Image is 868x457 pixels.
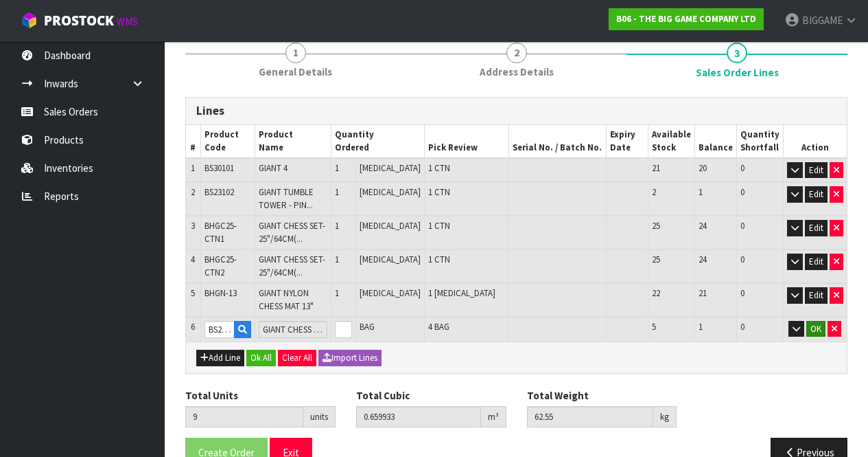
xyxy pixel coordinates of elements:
button: Edit [805,254,828,270]
span: 24 [699,220,707,232]
strong: B06 - THE BIG GAME COMPANY LTD [616,13,756,25]
span: 25 [652,220,660,232]
span: 20 [699,162,707,174]
input: Total Weight [527,406,654,427]
th: Available Stock [648,125,694,158]
span: 25 [652,254,660,265]
span: GIANT 4 [259,162,288,174]
div: kg [653,406,677,428]
span: 2 [191,186,195,198]
span: [MEDICAL_DATA] [360,254,421,265]
th: Action [783,125,847,158]
span: 1 [335,162,339,174]
span: 1 CTN [428,162,450,174]
button: Add Line [196,350,244,366]
span: 2 [652,186,656,198]
span: 21 [699,287,707,299]
span: General Details [259,65,332,79]
input: Total Units [185,406,303,427]
span: Sales Order Lines [696,65,779,80]
small: WMS [117,15,138,28]
span: 5 [652,321,656,333]
span: BS23102 [204,186,234,198]
div: m³ [481,406,506,428]
button: Clear All [278,350,316,366]
th: Product Name [255,125,331,158]
span: Address Details [480,65,554,79]
span: GIANT CHESS SET-25"/64CM(... [259,220,325,244]
th: Pick Review [424,125,508,158]
span: 3 [727,43,747,63]
span: [MEDICAL_DATA] [360,287,421,299]
span: 24 [699,254,707,265]
button: Edit [805,220,828,236]
span: 3 [191,220,195,232]
div: units [303,406,336,428]
span: 0 [740,254,744,265]
span: 1 [335,220,339,232]
span: 1 [191,162,195,174]
span: 6 [191,321,195,333]
span: 1 CTN [428,254,450,265]
th: Expiry Date [607,125,648,158]
button: Edit [805,162,828,179]
span: BIGGAME [802,14,843,27]
span: 5 [191,287,195,299]
span: 1 [MEDICAL_DATA] [428,287,495,299]
span: 22 [652,287,660,299]
span: 1 CTN [428,220,450,232]
span: 4 [191,254,195,265]
span: 4 BAG [428,321,449,333]
span: ProStock [44,12,114,30]
h3: Lines [196,104,836,118]
span: BAG [360,321,375,333]
span: BHGC25-CTN2 [204,254,237,278]
span: 1 [699,321,703,333]
span: [MEDICAL_DATA] [360,220,421,232]
span: 2 [506,43,527,63]
label: Total Cubic [356,388,410,403]
span: [MEDICAL_DATA] [360,162,421,174]
button: Import Lines [318,350,382,366]
span: BHGN-13 [204,287,237,299]
span: 1 [285,43,306,63]
th: Product Code [200,125,255,158]
button: Edit [805,186,828,203]
span: 0 [740,162,744,174]
th: # [186,125,200,158]
span: 0 [740,186,744,198]
input: Total Cubic [356,406,481,427]
span: GIANT TUMBLE TOWER - PIN... [259,186,314,210]
span: 1 [335,254,339,265]
button: OK [806,321,825,337]
th: Quantity Shortfall [736,125,783,158]
span: 0 [740,321,744,333]
span: 1 CTN [428,186,450,198]
th: Quantity Ordered [331,125,424,158]
span: BHGC25-CTN1 [204,220,237,244]
input: Code [204,321,235,338]
span: GIANT CHESS SET-25"/64CM(... [259,254,325,278]
span: BS30101 [204,162,234,174]
span: 1 [335,186,339,198]
label: Total Weight [527,388,589,403]
img: cube-alt.png [21,12,38,29]
span: 1 [335,287,339,299]
label: Total Units [185,388,238,403]
button: Ok All [246,350,276,366]
span: 21 [652,162,660,174]
input: Name [259,321,327,338]
span: 1 [699,186,703,198]
input: Qty Ordered [335,321,352,338]
th: Serial No. / Batch No. [508,125,607,158]
th: Balance [694,125,736,158]
span: GIANT NYLON CHESS MAT 13" [259,287,314,311]
span: 0 [740,287,744,299]
span: 0 [740,220,744,232]
button: Edit [805,287,828,304]
span: [MEDICAL_DATA] [360,186,421,198]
